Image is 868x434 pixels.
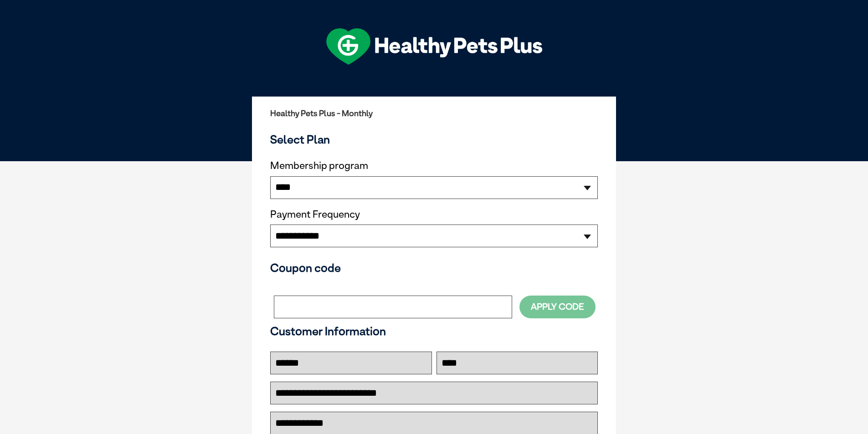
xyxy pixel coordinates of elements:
button: Apply Code [519,296,596,318]
label: Membership program [270,160,598,172]
label: Payment Frequency [270,209,360,220]
img: hpp-logo-landscape-green-white.png [326,28,542,65]
h3: Customer Information [270,324,598,338]
h3: Select Plan [270,133,598,146]
h2: Healthy Pets Plus - Monthly [270,109,598,118]
h3: Coupon code [270,261,598,275]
